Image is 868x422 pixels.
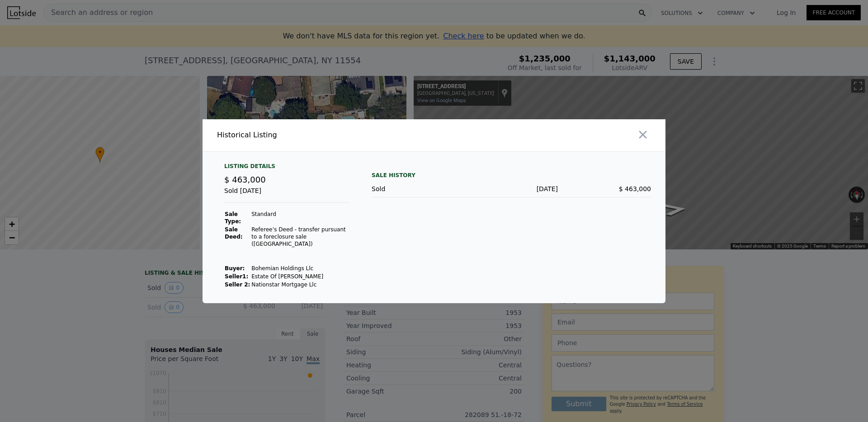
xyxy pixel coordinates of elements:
span: $ 463,000 [619,185,651,192]
div: Sold [DATE] [224,186,350,203]
div: Sale History [372,170,651,181]
td: Nationstar Mortgage Llc [251,281,350,289]
div: Historical Listing [217,130,430,141]
strong: Sale Deed: [225,226,243,240]
span: $ 463,000 [224,175,266,184]
strong: Sale Type: [225,211,241,225]
td: Standard [251,210,350,225]
td: Referee’s Deed - transfer pursuant to a foreclosure sale ([GEOGRAPHIC_DATA]) [251,225,350,248]
td: Estate Of [PERSON_NAME] [251,272,350,281]
div: Listing Details [224,163,350,173]
td: Bohemian Holdings Llc [251,264,350,272]
strong: Seller 2: [225,281,250,288]
strong: Seller 1 : [225,273,248,280]
div: Sold [372,184,465,193]
strong: Buyer : [225,265,245,272]
div: [DATE] [465,184,558,193]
